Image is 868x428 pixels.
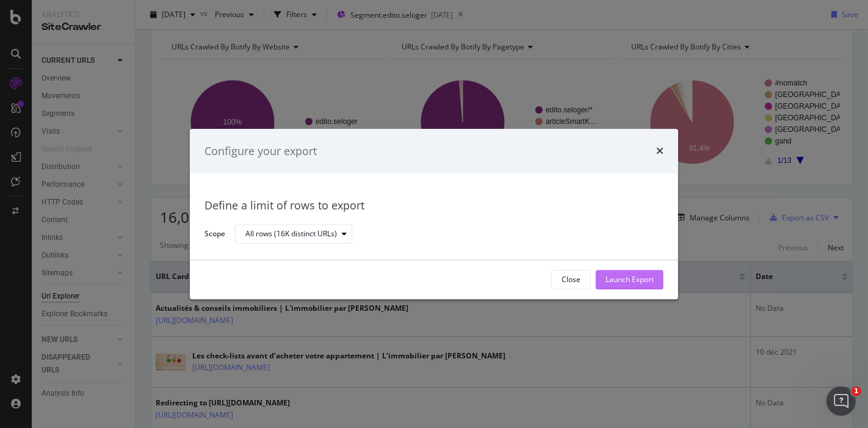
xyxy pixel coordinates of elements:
button: All rows (16K distinct URLs) [235,225,352,244]
span: 1 [852,386,861,396]
div: Close [562,275,580,285]
div: Launch Export [606,275,654,285]
div: times [656,143,664,159]
button: Close [551,270,591,289]
div: modal [190,129,678,299]
iframe: Intercom live chat [826,386,856,416]
label: Scope [204,228,225,242]
div: All rows (16K distinct URLs) [245,231,337,238]
div: Configure your export [204,143,317,159]
div: Define a limit of rows to export [204,198,664,214]
button: Launch Export [596,270,664,289]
